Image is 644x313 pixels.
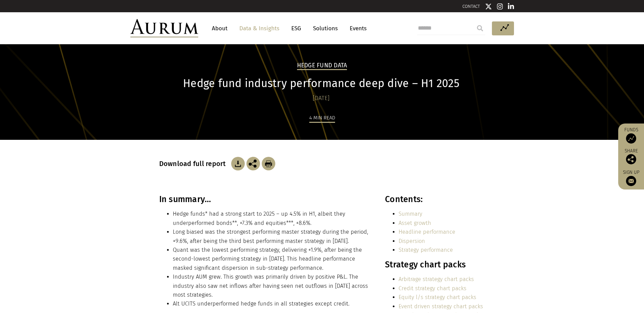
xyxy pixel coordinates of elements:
[159,94,483,103] div: [DATE]
[497,3,503,10] img: Instagram icon
[622,169,641,186] a: Sign up
[399,247,453,253] a: Strategy performance
[173,246,370,273] li: Quant was the lowest performing strategy, delivering +1.9%, after being the second-lowest perform...
[309,114,335,123] div: 4 min read
[159,77,483,90] h1: Hedge fund industry performance deep dive – H1 2025
[626,154,636,164] img: Share this post
[626,176,636,186] img: Sign up to our newsletter
[462,4,480,9] a: CONTACT
[288,22,305,35] a: ESG
[236,22,283,35] a: Data & Insights
[399,303,483,310] a: Event driven strategy chart packs
[297,62,347,70] h2: Hedge Fund Data
[173,228,370,246] li: Long biased was the strongest performing master strategy during the period, +9.6%, after being th...
[485,3,492,10] img: Twitter icon
[399,276,474,282] a: Arbitrage strategy chart packs
[626,133,636,144] img: Access Funds
[622,127,641,144] a: Funds
[231,157,245,170] img: Download Article
[473,21,487,35] input: Submit
[173,299,370,308] li: Alt UCITS underperformed hedge funds in all strategies except credit.
[399,285,466,292] a: Credit strategy chart packs
[385,260,483,270] h3: Strategy chart packs
[262,157,275,170] img: Download Article
[399,238,425,244] a: Dispersion
[622,149,641,164] div: Share
[130,19,198,37] img: Aurum
[173,273,370,299] li: Industry AUM grew. This growth was primarily driven by positive P&L. The industry also saw net in...
[173,210,370,228] li: Hedge funds* had a strong start to 2025 – up 4.5% in H1, albeit they underperformed bonds**, +7.3...
[159,194,370,204] h3: In summary…
[246,157,260,170] img: Share this post
[346,22,367,35] a: Events
[399,229,455,235] a: Headline performance
[508,3,514,10] img: Linkedin icon
[310,22,341,35] a: Solutions
[399,220,431,226] a: Asset growth
[159,160,229,168] h3: Download full report
[399,294,476,300] a: Equity l/s strategy chart packs
[399,211,422,217] a: Summary
[385,194,483,204] h3: Contents:
[208,22,231,35] a: About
